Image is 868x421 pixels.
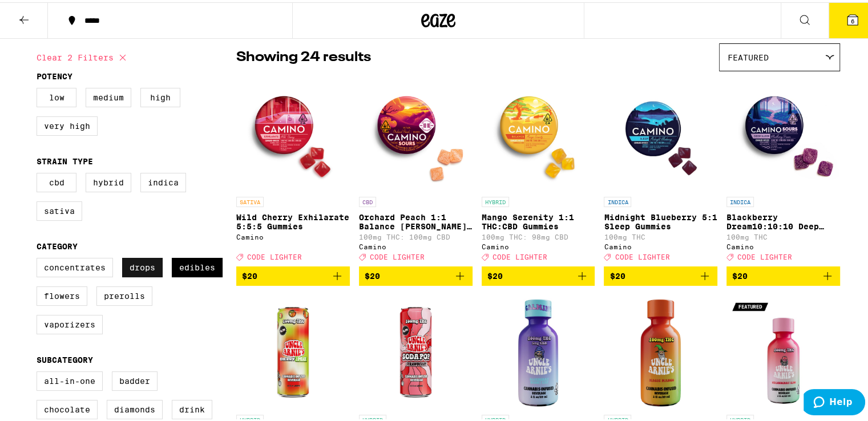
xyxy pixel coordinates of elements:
[37,41,130,70] button: Clear 2 filters
[804,387,865,415] iframe: Opens a widget where you can find more information
[107,398,163,417] label: Diamonds
[359,241,473,248] div: Camino
[37,353,93,362] legend: Subcategory
[370,251,425,258] span: CODE LIGHTER
[604,211,717,229] p: Midnight Blueberry 5:1 Sleep Gummies
[482,293,595,407] img: Uncle Arnie's - Blueberry Night Cap 2oz Shot - 100mg
[726,241,840,248] div: Camino
[37,199,82,218] label: Sativa
[604,231,717,238] p: 100mg THC
[359,264,473,284] button: Add to bag
[236,293,350,407] img: Uncle Arnie's - Cherry Limeade 12oz - 100mg
[604,241,717,248] div: Camino
[482,75,595,264] a: Open page for Mango Serenity 1:1 THC:CBD Gummies from Camino
[140,171,186,190] label: Indica
[359,211,473,229] p: Orchard Peach 1:1 Balance [PERSON_NAME] Gummies
[86,171,131,190] label: Hybrid
[487,269,503,278] span: $20
[726,231,840,238] p: 100mg THC
[112,369,158,388] label: Badder
[236,211,350,229] p: Wild Cherry Exhilarate 5:5:5 Gummies
[726,195,754,205] p: INDICA
[359,231,473,238] p: 100mg THC: 100mg CBD
[604,293,717,407] img: Uncle Arnie's - Magic Mango 2oz Shot - 100mg
[37,114,98,133] label: Very High
[122,256,163,275] label: Drops
[37,284,87,303] label: Flowers
[609,269,625,278] span: $20
[726,264,840,284] button: Add to bag
[236,75,350,264] a: Open page for Wild Cherry Exhilarate 5:5:5 Gummies from Camino
[86,86,131,105] label: Medium
[482,241,595,248] div: Camino
[728,51,769,60] span: Featured
[851,15,854,22] span: 6
[140,86,180,105] label: High
[482,195,509,205] p: HYBRID
[96,284,152,303] label: Prerolls
[359,75,473,189] img: Camino - Orchard Peach 1:1 Balance Sours Gummies
[604,75,717,264] a: Open page for Midnight Blueberry 5:1 Sleep Gummies from Camino
[365,269,380,278] span: $20
[37,240,78,249] legend: Category
[37,398,98,417] label: Chocolate
[236,195,264,205] p: SATIVA
[726,293,840,407] img: Uncle Arnie's - Strawberry Kiwi 2oz Shot - 100mg
[172,398,212,417] label: Drink
[737,251,792,258] span: CODE LIGHTER
[726,211,840,229] p: Blackberry Dream10:10:10 Deep Sleep Gummies
[604,264,717,284] button: Add to bag
[236,46,371,65] p: Showing 24 results
[604,75,717,189] img: Camino - Midnight Blueberry 5:1 Sleep Gummies
[482,211,595,229] p: Mango Serenity 1:1 THC:CBD Gummies
[726,75,840,189] img: Camino - Blackberry Dream10:10:10 Deep Sleep Gummies
[247,251,302,258] span: CODE LIGHTER
[604,195,631,205] p: INDICA
[242,269,257,278] span: $20
[492,251,547,258] span: CODE LIGHTER
[726,75,840,264] a: Open page for Blackberry Dream10:10:10 Deep Sleep Gummies from Camino
[482,231,595,238] p: 100mg THC: 98mg CBD
[37,70,72,79] legend: Potency
[732,269,748,278] span: $20
[615,251,669,258] span: CODE LIGHTER
[37,256,113,275] label: Concentrates
[37,369,103,388] label: All-In-One
[359,293,473,407] img: Uncle Arnie's - Strawberry Soda 12oz - 100mg
[482,75,595,189] img: Camino - Mango Serenity 1:1 THC:CBD Gummies
[172,256,223,275] label: Edibles
[236,231,350,238] div: Camino
[236,264,350,284] button: Add to bag
[37,171,76,190] label: CBD
[482,264,595,284] button: Add to bag
[37,313,103,332] label: Vaporizers
[37,86,76,105] label: Low
[359,75,473,264] a: Open page for Orchard Peach 1:1 Balance Sours Gummies from Camino
[37,155,93,164] legend: Strain Type
[236,75,350,189] img: Camino - Wild Cherry Exhilarate 5:5:5 Gummies
[359,195,376,205] p: CBD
